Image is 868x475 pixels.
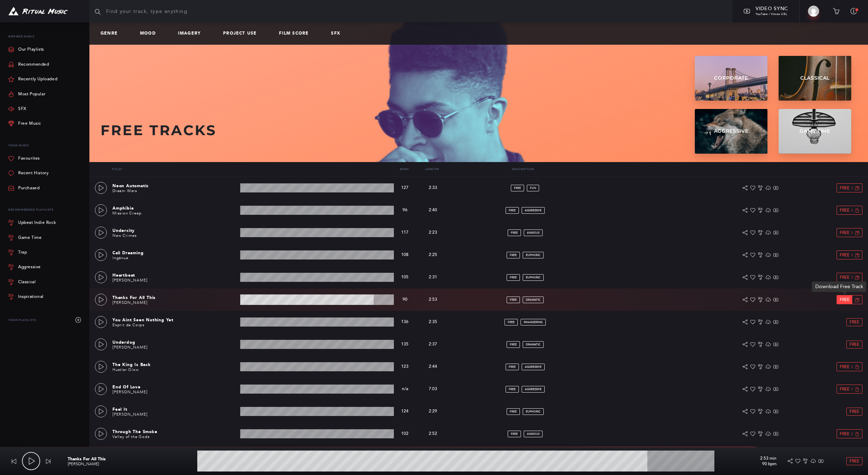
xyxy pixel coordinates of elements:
[18,236,42,240] div: Game Time
[68,462,99,466] a: [PERSON_NAME]
[524,321,543,324] span: swaggering
[508,321,515,324] span: FREE
[397,409,413,414] p: 124
[419,364,447,370] p: 2:44
[8,215,84,230] a: Upbeat Indie Rock
[112,323,145,327] a: Esprit de Corps
[510,254,517,257] span: FREE
[506,386,519,393] a: FREE
[446,168,600,171] p: Description
[8,230,84,245] a: Game Time
[112,189,137,193] a: Dream Wars
[112,390,147,394] a: [PERSON_NAME]
[849,409,859,414] span: Free
[112,384,237,390] p: End Of Love
[510,298,517,301] span: FREE
[527,231,539,234] span: anxious
[8,204,84,215] div: Recommended Playlists
[756,6,788,12] span: Video Sync
[510,343,517,346] span: FREE
[112,272,237,278] p: Heartbeat
[849,342,859,347] span: Free
[507,252,520,258] a: FREE
[8,57,49,72] a: Recommended
[509,209,516,212] span: FREE
[530,187,536,190] span: fun
[8,7,68,16] img: Ritual Music
[112,167,122,171] a: Title
[18,250,27,255] div: Trap
[507,341,520,348] a: FREE
[112,183,237,189] p: Neon Automatic
[419,341,447,348] p: 2:37
[419,229,447,236] p: 2:23
[8,87,45,101] a: Most Popular
[8,166,49,181] a: Recent History
[223,31,262,36] a: Project Use
[437,168,439,171] span: ▾
[8,31,84,42] p: Browse Music
[419,297,447,303] p: 2:53
[8,245,84,260] a: Trap
[526,410,540,413] span: euphoric
[419,252,447,258] p: 2:25
[419,431,447,437] p: 2:52
[397,208,413,213] p: 96
[8,102,27,116] a: SFX
[510,276,517,279] span: FREE
[509,388,516,391] span: FREE
[695,56,767,101] a: Corporate
[8,42,44,57] a: Our Playlists
[397,253,413,257] p: 108
[8,116,41,131] a: Free Music
[112,256,128,260] a: Ingénue
[397,297,413,302] p: 90
[840,275,849,280] span: Free
[507,274,520,281] a: FREE
[140,31,161,36] a: Mood
[279,31,314,36] a: Film Score
[8,260,84,275] a: Aggressive
[840,186,849,190] span: Free
[840,253,849,257] span: Free
[112,367,139,372] a: Hustler Glow
[397,387,413,392] p: n/a
[526,254,540,257] span: euphoric
[112,317,237,323] p: You Aint Seen Nothing Yet
[511,432,518,436] span: FREE
[779,109,851,154] a: Game Time
[397,230,413,235] p: 117
[120,168,122,171] span: ▾
[112,345,147,350] a: [PERSON_NAME]
[840,387,849,392] span: Free
[112,205,237,211] p: Amphibia
[840,365,849,369] span: Free
[18,265,41,269] div: Aggressive
[112,250,237,256] p: Cali Dreaming
[397,364,413,369] p: 123
[112,429,237,435] p: Through The Smoke
[101,31,123,36] a: Genre
[525,209,542,212] span: aggressive
[8,275,84,290] a: Classical
[400,167,409,171] a: Bpm
[419,386,447,392] p: 7:03
[397,342,413,347] p: 135
[779,56,851,101] a: Classical
[509,365,516,368] span: FREE
[419,274,447,280] p: 2:31
[506,207,519,214] a: FREE
[112,278,147,283] a: [PERSON_NAME]
[101,122,554,138] h2: Free Tracks
[840,231,849,235] span: Free
[8,181,39,196] a: Purchased
[526,276,540,279] span: euphoric
[112,406,237,412] p: Feel It
[419,207,447,213] p: 2:40
[112,361,237,368] p: The King Is Back
[112,294,237,301] p: Thanks For All This
[756,13,787,16] span: YouTube / Vimeo URL
[511,231,518,234] span: FREE
[397,275,413,280] p: 105
[507,297,520,303] a: FREE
